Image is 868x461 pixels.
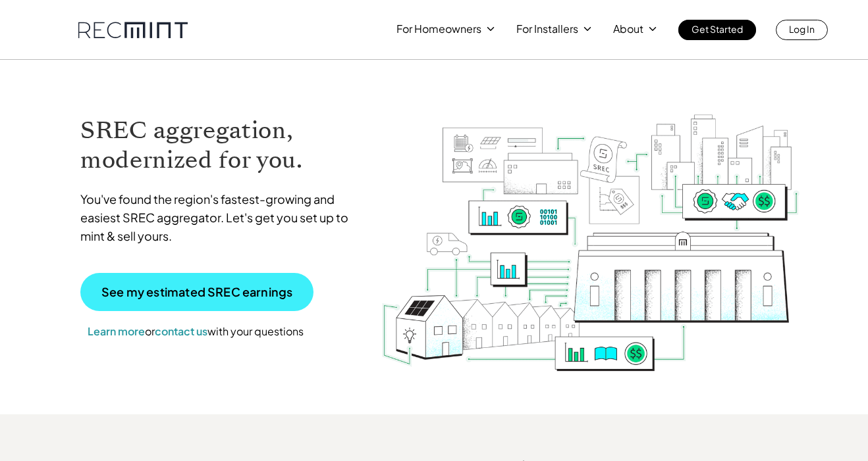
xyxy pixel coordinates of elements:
[776,20,828,40] a: Log In
[381,80,801,375] img: RECmint value cycle
[692,20,743,38] p: Get Started
[396,20,481,38] p: For Homeowners
[88,324,145,338] a: Learn more
[516,20,578,38] p: For Installers
[80,116,361,175] h1: SREC aggregation, modernized for you.
[101,286,292,298] p: See my estimated SREC earnings
[789,20,815,38] p: Log In
[155,324,207,338] a: contact us
[678,20,756,40] a: Get Started
[80,323,311,340] p: or with your questions
[613,20,643,38] p: About
[80,273,313,311] a: See my estimated SREC earnings
[80,190,361,245] p: You've found the region's fastest-growing and easiest SREC aggregator. Let's get you set up to mi...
